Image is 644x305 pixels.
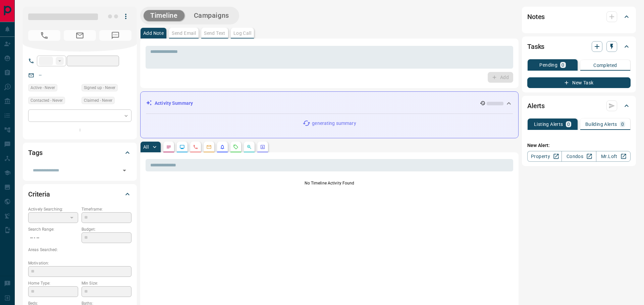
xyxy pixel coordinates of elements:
[233,144,238,150] svg: Requests
[146,97,513,109] div: Activity Summary
[28,186,131,202] div: Criteria
[527,11,545,22] h2: Notes
[166,144,171,150] svg: Notes
[120,166,129,175] button: Open
[193,144,198,150] svg: Calls
[28,189,50,200] h2: Criteria
[220,144,225,150] svg: Listing Alerts
[593,63,617,68] p: Completed
[144,10,184,21] button: Timeline
[143,31,164,35] p: Add Note
[28,260,131,266] p: Motivation:
[561,63,564,67] p: 0
[82,280,131,286] p: Min Size:
[82,226,131,232] p: Budget:
[179,144,185,150] svg: Lead Browsing Activity
[534,122,563,127] p: Listing Alerts
[28,280,78,286] p: Home Type:
[28,147,42,158] h2: Tags
[527,77,631,88] button: New Task
[312,120,356,127] p: generating summary
[527,142,631,149] p: New Alert:
[561,151,596,162] a: Condos
[527,98,631,114] div: Alerts
[28,30,60,41] span: No Number
[64,30,96,41] span: No Email
[527,41,544,52] h2: Tasks
[527,100,545,111] h2: Alerts
[31,84,55,91] span: Active - Never
[28,226,78,232] p: Search Range:
[621,122,624,127] p: 0
[82,206,131,212] p: Timeframe:
[31,97,63,104] span: Contacted - Never
[527,9,631,25] div: Notes
[84,97,112,104] span: Claimed - Never
[206,144,212,150] svg: Emails
[155,100,193,107] p: Activity Summary
[143,145,149,149] p: All
[527,39,631,55] div: Tasks
[39,72,42,78] a: --
[596,151,631,162] a: Mr.Loft
[187,10,236,21] button: Campaigns
[28,206,78,212] p: Actively Searching:
[260,144,265,150] svg: Agent Actions
[585,122,617,127] p: Building Alerts
[567,122,570,127] p: 0
[28,247,131,253] p: Areas Searched:
[527,151,562,162] a: Property
[28,232,78,243] p: -- - --
[84,84,115,91] span: Signed up - Never
[28,145,131,161] div: Tags
[247,144,252,150] svg: Opportunities
[146,180,513,186] p: No Timeline Activity Found
[99,30,131,41] span: No Number
[539,63,557,67] p: Pending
